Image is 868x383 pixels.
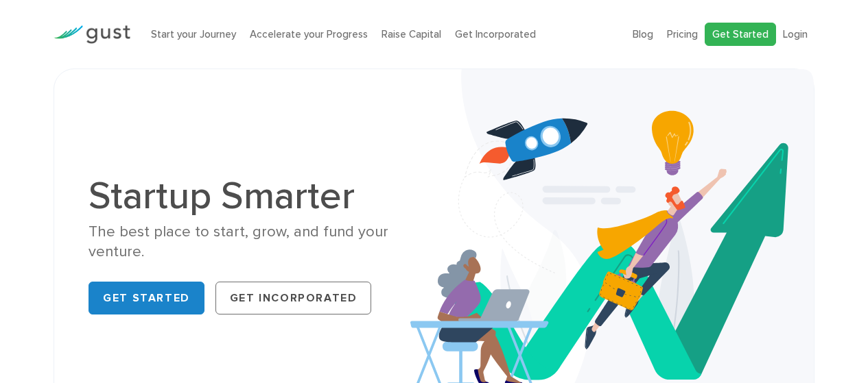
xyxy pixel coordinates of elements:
[455,28,536,40] a: Get Incorporated
[89,222,423,262] div: The best place to start, grow, and fund your venture.
[705,23,776,47] a: Get Started
[54,25,130,44] img: Gust Logo
[151,28,236,40] a: Start your Journey
[215,282,372,314] a: Get Incorporated
[250,28,368,40] a: Accelerate your Progress
[89,282,204,314] a: Get Started
[89,177,423,215] h1: Startup Smarter
[667,28,698,40] a: Pricing
[382,28,441,40] a: Raise Capital
[633,28,653,40] a: Blog
[783,28,808,40] a: Login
